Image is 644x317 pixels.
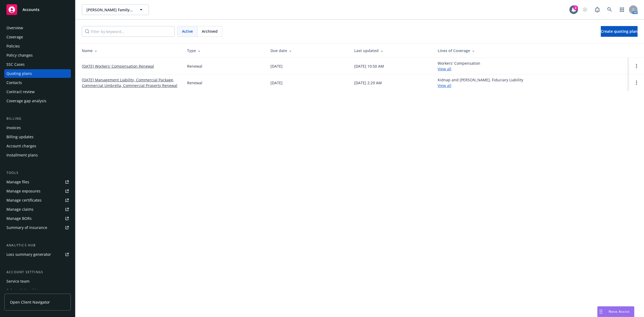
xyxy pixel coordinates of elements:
[6,223,47,232] div: Summary of insurance
[592,4,603,15] a: Report a Bug
[4,277,71,286] a: Service team
[6,187,41,195] div: Manage exposures
[598,307,604,317] div: Drag to move
[6,51,33,60] div: Policy changes
[6,88,35,96] div: Contract review
[182,28,193,34] span: Active
[82,48,178,53] div: Name
[4,170,71,176] div: Tools
[82,4,149,15] button: [PERSON_NAME] Family & Children's Services
[4,24,71,32] a: Overview
[354,48,429,53] div: Last updated
[601,26,638,37] a: Create quoting plan
[580,4,590,15] a: Start snowing
[438,48,625,53] div: Lines of Coverage
[6,97,46,105] div: Coverage gap analysis
[4,142,71,150] a: Account charges
[4,2,71,17] a: Accounts
[270,48,345,53] div: Due date
[6,78,22,87] div: Contacts
[4,243,71,248] div: Analytics hub
[438,77,523,88] div: Kidnap and [PERSON_NAME], Fiduciary Liability
[187,48,262,53] div: Type
[4,97,71,105] a: Coverage gap analysis
[438,83,451,88] a: View all
[633,79,640,86] a: Open options
[6,151,38,159] div: Installment plans
[6,142,36,150] div: Account charges
[604,4,615,15] a: Search
[6,123,21,132] div: Invoices
[82,63,154,69] a: [DATE] Workers' Compensation Renewal
[4,269,71,275] div: Account settings
[6,178,29,186] div: Manage files
[633,63,640,69] a: Open options
[4,151,71,159] a: Installment plans
[270,80,283,86] div: [DATE]
[4,42,71,50] a: Policies
[4,286,71,295] a: Sales relationships
[354,80,382,86] div: [DATE] 2:29 AM
[4,78,71,87] a: Contacts
[6,277,30,286] div: Service team
[597,306,634,317] button: Nova Assist
[4,250,71,259] a: Loss summary generator
[202,28,218,34] span: Archived
[601,29,638,34] span: Create quoting plan
[82,77,178,88] a: [DATE] Management Liability, Commercial Package, Commercial Umbrella, Commercial Property Renewal
[4,60,71,69] a: SSC Cases
[6,60,25,69] div: SSC Cases
[4,187,71,195] a: Manage exposures
[6,42,20,50] div: Policies
[6,69,32,78] div: Quoting plans
[4,133,71,141] a: Billing updates
[187,63,202,69] div: Renewal
[573,5,578,10] div: 2
[4,33,71,41] a: Coverage
[6,205,34,214] div: Manage claims
[4,205,71,214] a: Manage claims
[6,24,23,32] div: Overview
[6,214,32,223] div: Manage BORs
[438,60,480,72] div: Workers' Compensation
[23,8,39,12] span: Accounts
[6,286,41,295] div: Sales relationships
[4,214,71,223] a: Manage BORs
[4,178,71,186] a: Manage files
[4,88,71,96] a: Contract review
[354,63,384,69] div: [DATE] 10:50 AM
[4,116,71,121] div: Billing
[438,66,451,71] a: View all
[4,69,71,78] a: Quoting plans
[4,123,71,132] a: Invoices
[617,4,627,15] a: Switch app
[6,196,42,205] div: Manage certificates
[10,299,50,305] span: Open Client Navigator
[4,223,71,232] a: Summary of insurance
[6,133,34,141] div: Billing updates
[4,196,71,205] a: Manage certificates
[86,7,133,13] span: [PERSON_NAME] Family & Children's Services
[187,80,202,86] div: Renewal
[6,33,23,41] div: Coverage
[82,26,175,37] input: Filter by keyword...
[4,51,71,60] a: Policy changes
[270,63,283,69] div: [DATE]
[609,309,630,314] span: Nova Assist
[6,250,51,259] div: Loss summary generator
